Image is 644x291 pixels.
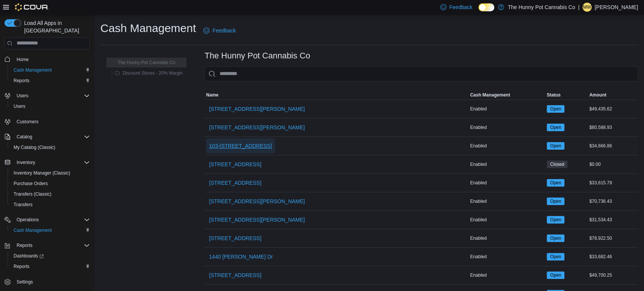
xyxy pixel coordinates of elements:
span: Cash Management [11,66,90,75]
div: $80,588.93 [588,123,638,132]
span: Open [550,179,561,186]
button: Inventory [2,157,93,168]
a: Home [14,55,32,64]
span: My Catalog (Classic) [14,144,55,150]
button: Operations [2,214,93,225]
span: Inventory [14,158,90,167]
button: Catalog [2,132,93,142]
span: Cash Management [11,226,90,235]
h1: Cash Management [100,21,196,36]
a: My Catalog (Classic) [11,143,58,152]
a: Cash Management [11,226,55,235]
span: MW [583,3,591,12]
span: Purchase Orders [11,179,90,188]
div: Enabled [469,271,545,280]
div: Enabled [469,252,545,261]
span: Inventory [17,159,35,165]
span: Purchase Orders [14,181,48,187]
span: Open [547,179,564,187]
div: Enabled [469,104,545,113]
a: Transfers [11,200,35,209]
span: Open [550,235,561,242]
span: Inventory Manager (Classic) [14,170,70,176]
span: Reports [14,263,29,270]
button: Inventory Manager (Classic) [8,168,93,178]
a: Purchase Orders [11,179,51,188]
div: $33,682.46 [588,252,638,261]
span: Reports [14,78,29,84]
a: Dashboards [8,251,93,261]
button: Discount Stores - 20% Margin [112,69,186,78]
span: Settings [14,277,90,286]
span: Load All Apps in [GEOGRAPHIC_DATA] [21,19,90,34]
button: [STREET_ADDRESS][PERSON_NAME] [206,120,308,135]
h3: The Hunny Pot Cannabis Co [204,51,310,60]
span: [STREET_ADDRESS] [209,179,261,187]
a: Dashboards [11,251,47,260]
div: Enabled [469,123,545,132]
a: Users [11,102,28,111]
a: Reports [11,76,32,85]
div: $31,534.43 [588,215,638,224]
span: Open [550,124,561,131]
button: Users [8,101,93,112]
input: Dark Mode [478,3,494,11]
div: Enabled [469,178,545,187]
button: Operations [14,215,42,224]
span: Feedback [449,3,472,11]
button: 103-[STREET_ADDRESS] [206,138,275,153]
div: $0.00 [588,160,638,169]
button: Cash Management [8,65,93,75]
span: Customers [14,117,90,126]
button: Transfers [8,199,93,210]
button: Purchase Orders [8,178,93,189]
div: $49,700.25 [588,271,638,280]
span: Users [14,103,25,109]
img: Cova [15,3,49,11]
span: Transfers [11,200,90,209]
p: | [578,3,579,12]
input: This is a search bar. As you type, the results lower in the page will automatically filter. [204,66,638,81]
span: Discount Stores - 20% Margin [123,70,183,76]
a: Reports [11,262,32,271]
span: Operations [17,217,39,223]
span: Users [17,93,28,99]
span: Cash Management [14,67,52,73]
div: Micheala Whelan [583,3,592,12]
button: [STREET_ADDRESS] [206,175,264,190]
span: Reports [11,76,90,85]
button: [STREET_ADDRESS][PERSON_NAME] [206,194,308,209]
div: $34,666.86 [588,141,638,150]
span: Open [547,105,564,113]
button: Users [14,91,31,100]
button: Amount [588,90,638,100]
span: Transfers [14,202,32,208]
button: Reports [8,261,93,272]
button: Status [545,90,588,100]
button: Home [2,54,93,65]
span: Inventory Manager (Classic) [11,168,90,178]
span: Open [550,216,561,223]
button: Reports [8,75,93,86]
span: Open [547,234,564,242]
button: Catalog [14,132,35,141]
div: $49,435.62 [588,104,638,113]
span: Cash Management [470,92,510,98]
p: The Hunny Pot Cannabis Co [508,3,575,12]
span: Feedback [212,27,235,34]
span: Status [547,92,561,98]
span: Open [550,253,561,260]
span: Dashboards [11,251,90,260]
button: Settings [2,276,93,287]
a: Customers [14,117,41,126]
span: Catalog [17,134,32,140]
span: Closed [547,161,567,168]
div: Enabled [469,197,545,206]
span: [STREET_ADDRESS][PERSON_NAME] [209,124,305,131]
span: Cash Management [14,227,52,233]
span: 103-[STREET_ADDRESS] [209,142,272,150]
button: [STREET_ADDRESS] [206,231,264,246]
button: Name [204,90,469,100]
span: Dashboards [14,253,44,259]
button: Customers [2,116,93,127]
